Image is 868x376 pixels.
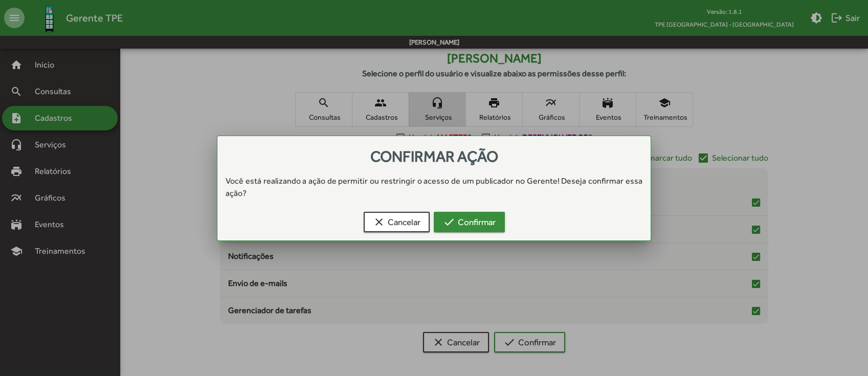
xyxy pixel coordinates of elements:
[373,213,420,231] span: Cancelar
[373,216,385,228] mat-icon: clear
[443,213,496,231] span: Confirmar
[364,212,430,232] button: Cancelar
[443,216,455,228] mat-icon: check
[370,147,498,165] span: Confirmar ação
[217,175,651,200] div: Você está realizando a ação de permitir ou restringir o acesso de um publicador no Gerente! Desej...
[434,212,505,232] button: Confirmar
